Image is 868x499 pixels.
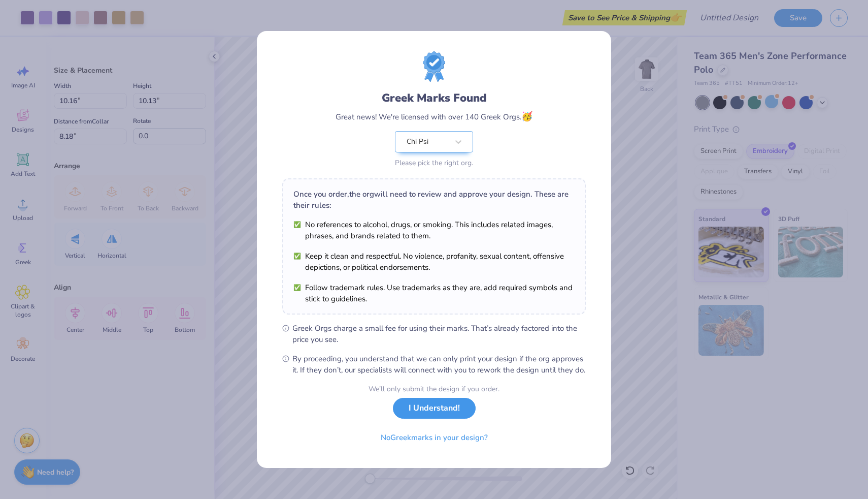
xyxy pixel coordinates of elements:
div: Great news! We're licensed with over 140 Greek Orgs. [336,110,532,123]
button: NoGreekmarks in your design? [372,427,496,448]
li: Keep it clean and respectful. No violence, profanity, sexual content, offensive depictions, or po... [293,251,575,273]
li: Follow trademark rules. Use trademarks as they are, add required symbols and stick to guidelines. [293,282,575,304]
span: Greek Orgs charge a small fee for using their marks. That’s already factored into the price you see. [292,323,586,345]
button: I Understand! [393,398,476,419]
span: 🥳 [521,110,532,122]
span: By proceeding, you understand that we can only print your design if the org approves it. If they ... [292,353,586,376]
div: Please pick the right org. [395,158,473,168]
img: License badge [423,51,445,82]
div: We’ll only submit the design if you order. [369,384,499,394]
li: No references to alcohol, drugs, or smoking. This includes related images, phrases, and brands re... [293,219,575,241]
div: Greek Marks Found [382,90,487,106]
div: Once you order, the org will need to review and approve your design. These are their rules: [293,189,575,211]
